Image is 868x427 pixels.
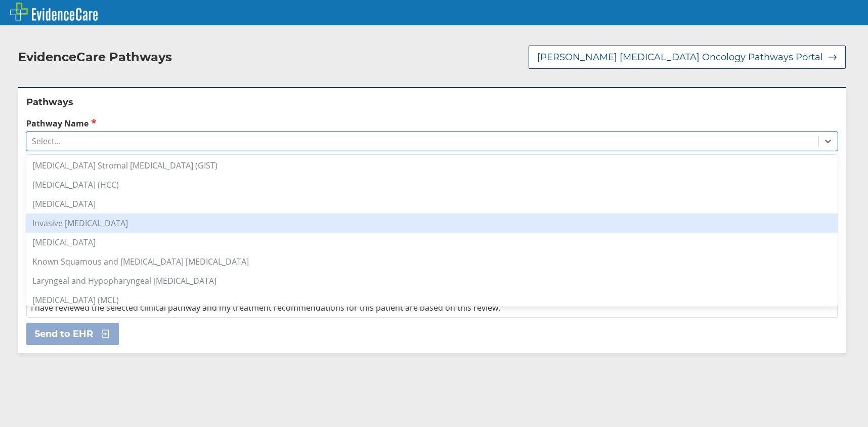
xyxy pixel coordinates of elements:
[26,271,838,290] div: Laryngeal and Hypopharyngeal [MEDICAL_DATA]
[26,233,838,252] div: [MEDICAL_DATA]
[26,290,838,310] div: [MEDICAL_DATA] (MCL)
[32,136,61,147] div: Select...
[26,252,838,271] div: Known Squamous and [MEDICAL_DATA] [MEDICAL_DATA]
[34,328,93,340] span: Send to EHR
[537,51,823,63] span: [PERSON_NAME] [MEDICAL_DATA] Oncology Pathways Portal
[26,194,838,213] div: [MEDICAL_DATA]
[26,117,838,129] label: Pathway Name
[529,46,846,69] button: [PERSON_NAME] [MEDICAL_DATA] Oncology Pathways Portal
[26,156,838,175] div: [MEDICAL_DATA] Stromal [MEDICAL_DATA] (GIST)
[10,3,98,21] img: EvidenceCare
[26,213,838,233] div: Invasive [MEDICAL_DATA]
[26,175,838,194] div: [MEDICAL_DATA] (HCC)
[31,302,500,313] span: I have reviewed the selected clinical pathway and my treatment recommendations for this patient a...
[26,96,838,108] h2: Pathways
[18,50,172,65] h2: EvidenceCare Pathways
[26,323,119,345] button: Send to EHR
